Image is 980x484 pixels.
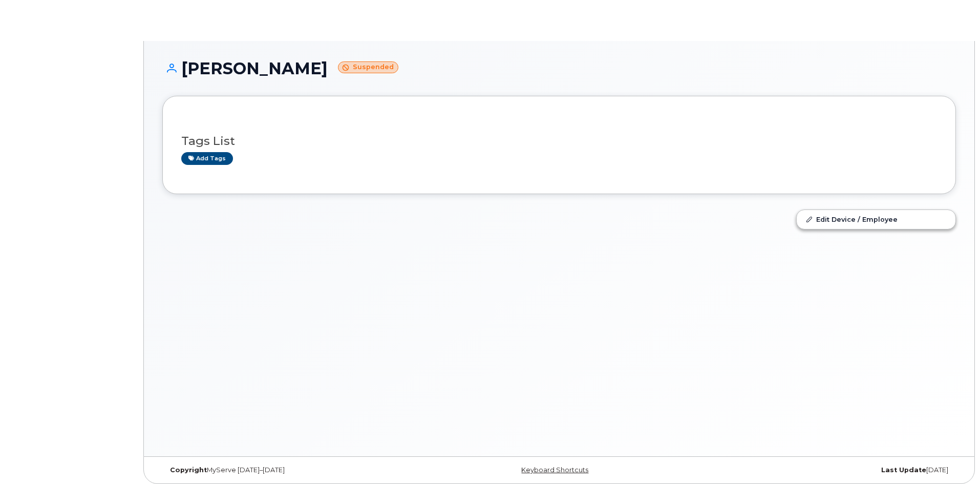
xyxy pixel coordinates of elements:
a: Edit Device / Employee [797,210,955,228]
h1: [PERSON_NAME] [162,59,956,77]
div: [DATE] [691,466,956,474]
h3: Tags List [181,135,937,148]
strong: Last Update [881,466,926,474]
a: Keyboard Shortcuts [521,466,588,474]
small: Suspended [338,61,398,73]
a: Add tags [181,152,233,165]
div: MyServe [DATE]–[DATE] [162,466,427,474]
strong: Copyright [170,466,207,474]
